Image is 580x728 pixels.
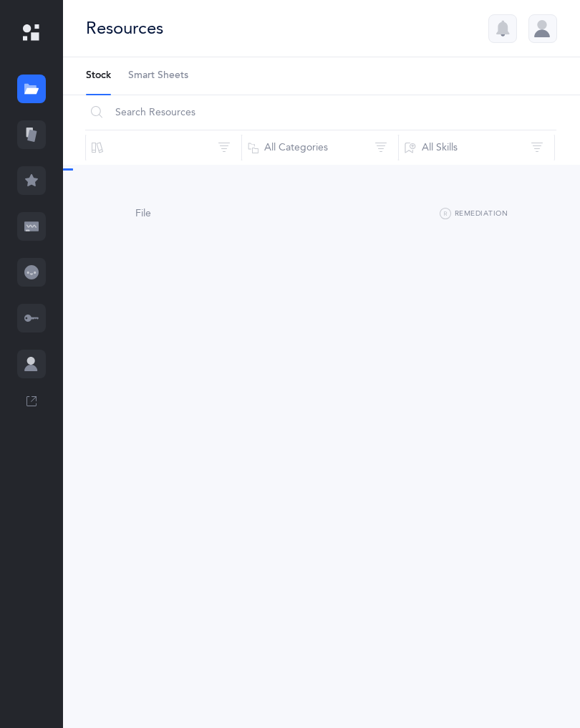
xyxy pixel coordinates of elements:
button: All Categories [241,130,398,165]
span: File [135,208,151,219]
span: Smart Sheets [128,69,188,83]
input: Search Resources [85,95,556,130]
div: Resources [86,16,163,40]
button: All Skills [398,130,555,165]
button: Remediation [440,206,508,223]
